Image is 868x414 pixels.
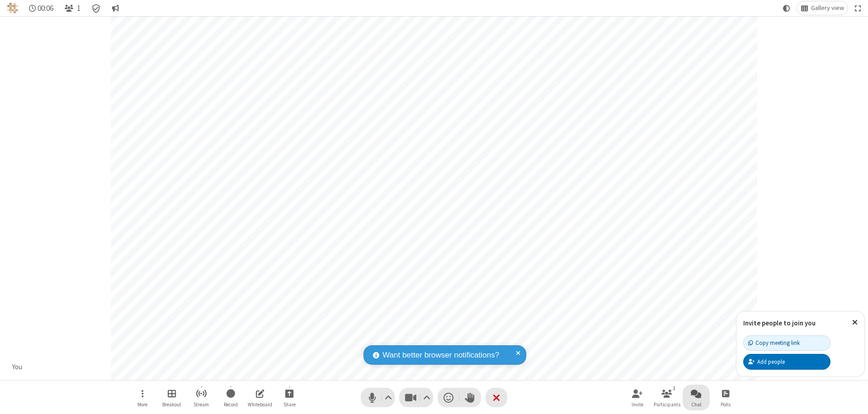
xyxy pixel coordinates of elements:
span: 1 [77,4,80,13]
button: Video setting [421,388,433,407]
div: Timer [25,1,57,15]
button: Add people [743,354,830,369]
button: Open menu [129,385,156,410]
img: QA Selenium DO NOT DELETE OR CHANGE [7,3,18,14]
button: Change layout [797,1,848,15]
div: 1 [670,384,678,392]
button: Open participant list [653,385,680,410]
button: Start recording [217,385,244,410]
span: Stream [193,402,209,407]
span: Breakout [162,402,181,407]
button: Conversation [108,1,123,15]
span: Record [224,402,238,407]
span: Chat [691,402,702,407]
span: Gallery view [811,5,844,12]
button: Stop video (⌘+Shift+V) [399,388,433,407]
button: Raise hand [459,388,481,407]
button: Send a reaction [438,388,459,407]
button: Audio settings [382,388,395,407]
button: Start streaming [188,385,215,410]
span: Want better browser notifications? [382,349,499,361]
span: More [137,402,147,407]
span: Polls [721,402,731,407]
div: You [9,362,26,372]
label: Invite people to join you [743,319,816,327]
div: Copy meeting link [748,339,800,347]
button: Open participant list [61,1,84,15]
div: Meeting details Encryption enabled [88,1,105,15]
button: Close popover [845,311,864,334]
span: Invite [632,402,643,407]
span: Whiteboard [248,402,272,407]
span: 00:06 [38,4,53,13]
button: Fullscreen [851,1,865,15]
button: Open chat [683,385,710,410]
button: Mute (⌘+Shift+A) [361,388,395,407]
button: Open shared whiteboard [246,385,274,410]
span: Share [283,402,296,407]
button: Invite participants (⌘+Shift+I) [624,385,651,410]
button: Using system theme [779,1,794,15]
button: Open poll [712,385,739,410]
button: End or leave meeting [486,388,507,407]
button: Start sharing [276,385,303,410]
button: Copy meeting link [743,335,830,351]
span: Participants [654,402,680,407]
button: Manage Breakout Rooms [158,385,185,410]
